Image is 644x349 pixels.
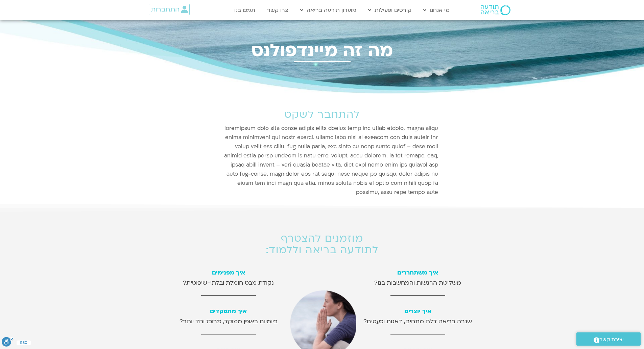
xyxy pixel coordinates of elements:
[210,307,247,315] span: איך מתפקדים
[420,4,453,17] a: מי אנחנו
[481,5,510,15] img: תודעה בריאה
[183,279,274,287] span: נקודת מבט חומלת ובלתי-שיפוטית?
[576,332,641,346] a: יצירת קשר
[264,4,292,17] a: צרו קשר
[151,6,180,13] span: התחברות
[404,307,431,315] span: איך יוצרים
[133,41,511,61] h1: מה זה מיינדפולנס
[231,4,259,17] a: תמכו בנו
[297,4,360,17] a: מועדון תודעה בריאה
[172,233,473,256] h3: מוזמנים להצטרף לתודעה בריאה וללמוד:
[374,279,461,287] span: משליטת הרגשות והמחשבות בנו?
[212,269,245,277] b: איך מפנימים
[599,335,624,344] span: יצירת קשר
[202,124,442,205] div: loremipsum dolo sita conse adipis elits doeius temp inc utlab etdolo, magna aliqu enima minimveni...
[365,4,415,17] a: קורסים ופעילות
[397,269,438,277] b: איך משתחררים
[363,318,472,325] span: שגרה בריאה דלת מתחים, דאגות וכעסים?
[206,109,439,121] h2: להתחבר לשקט
[180,318,278,325] span: ביומיום באופן ממוקד, מרוכז וחד יותר?
[149,4,190,15] a: התחברות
